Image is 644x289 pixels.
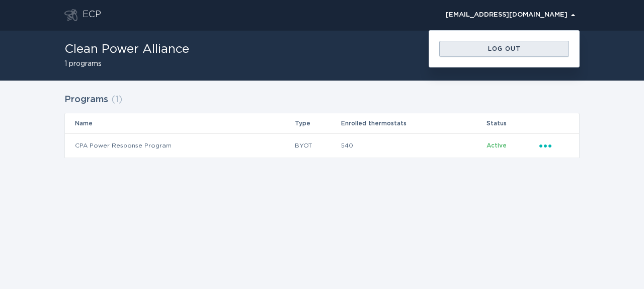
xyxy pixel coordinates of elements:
[64,9,77,21] button: Go to dashboard
[439,41,569,57] button: Log out
[64,43,189,55] h1: Clean Power Alliance
[294,133,341,158] td: BYOT
[65,113,294,133] th: Name
[441,8,580,23] button: Open user account details
[65,133,294,158] td: CPA Power Response Program
[341,113,486,133] th: Enrolled thermostats
[341,133,486,158] td: 540
[486,113,539,133] th: Status
[65,113,579,133] tr: Table Headers
[444,46,564,52] div: Log out
[294,113,341,133] th: Type
[111,95,122,104] span: ( 1 )
[446,12,575,18] div: [EMAIL_ADDRESS][DOMAIN_NAME]
[64,60,189,67] h2: 1 programs
[487,142,507,149] span: Active
[539,140,569,151] div: Popover menu
[64,91,108,109] h2: Programs
[65,133,579,158] tr: fd2e451e0dc94a948c9a569b0b3ccf5d
[83,9,101,21] div: ECP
